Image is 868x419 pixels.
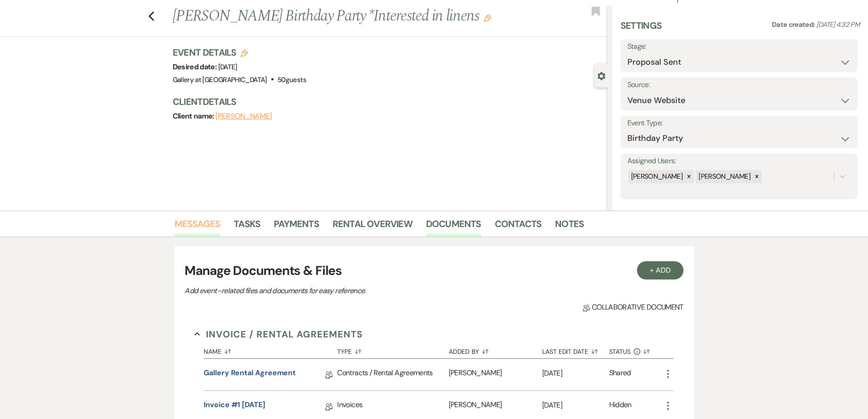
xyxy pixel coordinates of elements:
button: Type [337,341,448,358]
div: [PERSON_NAME] [696,170,752,183]
h3: Client Details [173,95,599,108]
span: [DATE] 4:32 PM [817,20,860,29]
button: [PERSON_NAME] [216,113,272,120]
button: Added By [449,341,542,358]
span: Collaborative document [583,302,683,313]
span: Gallery at [GEOGRAPHIC_DATA] [173,75,267,84]
button: Close lead details [597,71,606,80]
label: Source: [627,78,851,92]
span: Status [609,348,631,355]
button: Status [609,341,663,358]
h3: Manage Documents & Files [185,261,683,280]
div: Shared [609,367,631,382]
button: Last Edit Date [542,341,609,358]
a: Contacts [495,217,542,237]
button: Edit [484,14,491,22]
label: Assigned Users: [627,155,851,168]
div: [PERSON_NAME] [628,170,684,183]
span: Client name: [173,111,216,121]
p: [DATE] [542,399,609,411]
div: [PERSON_NAME] [449,359,542,390]
h3: Event Details [173,46,306,59]
a: Gallery Rental Agreement [204,367,296,382]
div: Contracts / Rental Agreements [337,359,448,390]
span: 50 guests [277,75,306,84]
button: Invoice / Rental Agreements [195,327,363,341]
span: Date created: [772,20,817,29]
a: Tasks [234,217,260,237]
h1: [PERSON_NAME] Birthday Party *Interested in linens [173,5,517,27]
a: Invoice #1 [DATE] [204,399,265,414]
p: [DATE] [542,367,609,379]
a: Documents [426,217,481,237]
div: Hidden [609,399,632,414]
p: Add event–related files and documents for easy reference. [185,285,503,297]
a: Payments [274,217,319,237]
span: [DATE] [218,62,237,72]
a: Messages [175,217,221,237]
a: Notes [555,217,584,237]
label: Stage: [627,40,851,53]
button: Name [204,341,337,358]
span: Desired date: [173,62,218,72]
a: Rental Overview [333,217,412,237]
button: + Add [637,261,683,279]
label: Event Type: [627,117,851,130]
h3: Settings [621,19,662,39]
